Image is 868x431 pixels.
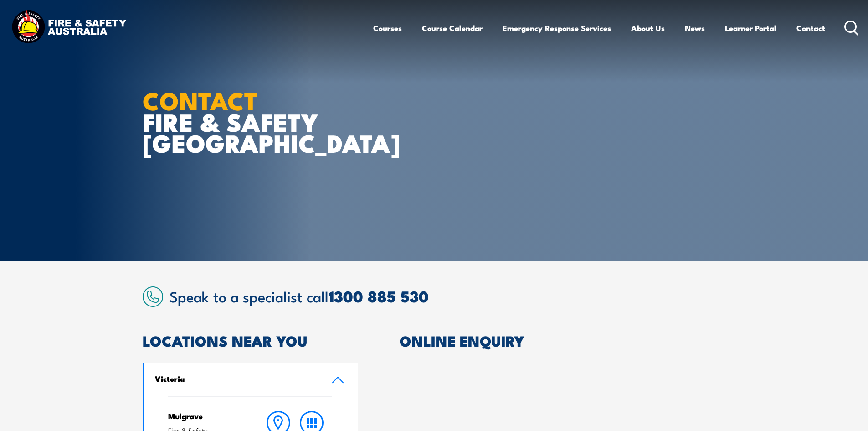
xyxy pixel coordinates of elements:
[631,16,665,40] a: About Us
[422,16,483,40] a: Course Calendar
[169,288,726,304] h2: Speak to a specialist call
[796,16,825,40] a: Contact
[168,411,244,421] h4: Mulgrave
[329,284,429,308] a: 1300 885 530
[685,16,705,40] a: News
[143,334,359,347] h2: LOCATIONS NEAR YOU
[400,334,726,347] h2: ONLINE ENQUIRY
[725,16,776,40] a: Learner Portal
[503,16,611,40] a: Emergency Response Services
[155,374,318,384] h4: Victoria
[143,81,258,119] strong: CONTACT
[373,16,402,40] a: Courses
[143,89,368,153] h1: FIRE & SAFETY [GEOGRAPHIC_DATA]
[144,363,359,396] a: Victoria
